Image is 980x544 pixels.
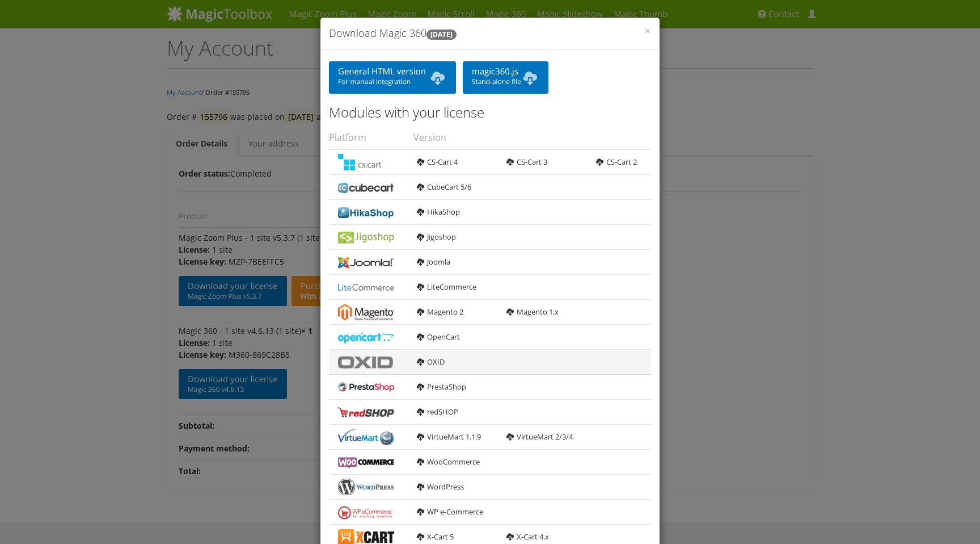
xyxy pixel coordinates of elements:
a: VirtueMart 1.1.9 [417,432,481,442]
a: WooCommerce [417,457,480,467]
a: WordPress [417,482,464,492]
a: CS-Cart 2 [596,157,637,167]
a: VirtueMart 2/3/4 [506,432,573,442]
a: Joomla [417,257,450,267]
a: Magento 1.x [506,307,559,317]
a: X-Cart 5 [417,532,454,542]
td: Magic 360 - 1 site v4.6.13 (1 site) [179,321,427,414]
a: PrestaShop [417,382,466,392]
a: LiteCommerce [417,282,476,292]
span: Stand-alone file [472,77,539,86]
a: OpenCart [417,332,460,342]
th: Platform [329,125,413,150]
h4: Download Magic 360 [329,26,651,41]
a: General HTML versionFor manual integration [329,61,456,94]
h3: Modules with your license [329,105,651,120]
a: X-Cart 4.x [506,532,549,542]
button: Close [644,25,651,37]
a: Jigoshop [417,232,456,242]
span: For manual integration [338,77,447,86]
a: CubeCart 5/6 [417,182,471,192]
a: redSHOP [417,407,458,417]
a: Magento 2 [417,307,463,317]
b: [DATE] [426,30,457,40]
a: WP e-Commerce [417,507,483,517]
a: HikaShop [417,207,460,217]
a: CS-Cart 4 [417,157,458,167]
a: magic360.jsStand-alone file [463,61,548,94]
a: CS-Cart 3 [506,157,547,167]
span: × [644,23,651,39]
a: OXID [417,357,445,367]
th: Version [413,125,651,150]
